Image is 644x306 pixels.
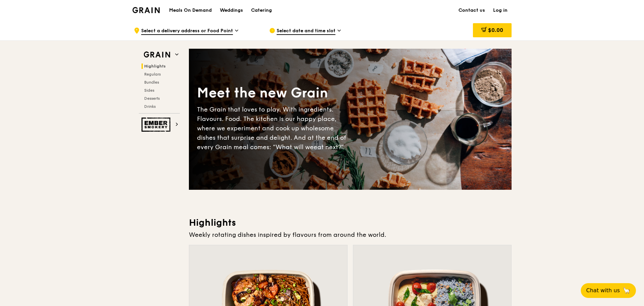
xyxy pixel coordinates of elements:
span: Highlights [144,64,166,69]
span: $0.00 [488,27,503,33]
h1: Meals On Demand [169,7,212,14]
img: Grain web logo [142,49,172,61]
span: Drinks [144,104,156,109]
span: Desserts [144,96,160,101]
span: Select a delivery address or Food Point [141,28,233,35]
a: Log in [489,0,512,20]
div: Weddings [220,0,243,20]
span: Select date and time slot [277,28,335,35]
span: Bundles [144,80,159,85]
span: Sides [144,88,154,93]
a: Contact us [454,0,489,20]
img: Ember Smokery web logo [142,118,172,132]
h3: Highlights [189,217,512,229]
img: Grain [132,7,160,13]
span: Chat with us [586,287,620,295]
div: Weekly rotating dishes inspired by flavours from around the world. [189,230,512,239]
button: Chat with us🦙 [581,283,636,298]
span: Regulars [144,72,161,77]
a: Weddings [216,0,247,20]
div: Meet the new Grain [197,84,350,102]
span: eat next?” [314,143,344,151]
div: Catering [251,0,272,20]
a: Catering [247,0,276,20]
span: 🦙 [622,287,631,295]
div: The Grain that loves to play. With ingredients. Flavours. Food. The kitchen is our happy place, w... [197,105,350,152]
